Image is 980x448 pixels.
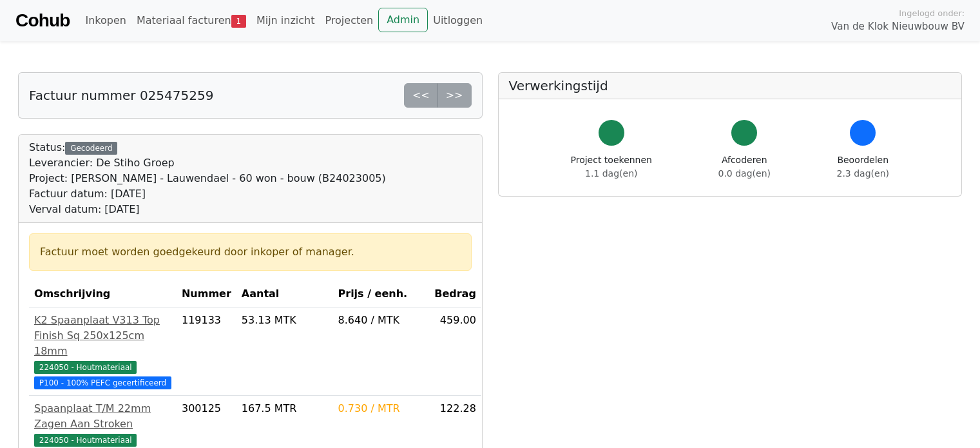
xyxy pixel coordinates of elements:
div: Afcoderen [718,153,771,180]
span: Ingelogd onder: [899,7,965,19]
th: Omschrijving [29,281,177,307]
div: 8.640 / MTK [338,313,425,328]
th: Aantal [236,281,333,307]
div: Verval datum: [DATE] [29,202,386,217]
a: Cohub [15,5,70,36]
span: 0.0 dag(en) [718,168,771,179]
a: Materiaal facturen1 [131,8,251,34]
span: P100 - 100% PEFC gecertificeerd [34,376,171,389]
th: Prijs / eenh. [333,281,430,307]
div: Project: [PERSON_NAME] - Lauwendael - 60 won - bouw (B24023005) [29,171,386,186]
div: K2 Spaanplaat V313 Top Finish Sq 250x125cm 18mm [34,313,171,359]
span: 2.3 dag(en) [837,168,889,179]
div: 0.730 / MTR [338,401,425,416]
a: Spaanplaat T/M 22mm Zagen Aan Stroken224050 - Houtmateriaal [34,401,171,447]
h5: Verwerkingstijd [509,78,952,93]
span: 1.1 dag(en) [585,168,637,179]
a: Mijn inzicht [251,8,320,34]
div: 167.5 MTR [242,401,328,416]
div: Spaanplaat T/M 22mm Zagen Aan Stroken [34,401,171,432]
div: Leverancier: De Stiho Groep [29,155,386,171]
div: Factuur moet worden goedgekeurd door inkoper of manager. [40,244,461,260]
a: Projecten [320,8,378,34]
span: 224050 - Houtmateriaal [34,361,137,374]
a: Admin [378,8,428,32]
h5: Factuur nummer 025475259 [29,88,213,103]
div: 53.13 MTK [242,313,328,328]
th: Bedrag [429,281,481,307]
a: Inkopen [80,8,131,34]
span: 224050 - Houtmateriaal [34,434,137,447]
div: Beoordelen [837,153,889,180]
div: Project toekennen [571,153,652,180]
span: Van de Klok Nieuwbouw BV [831,19,965,34]
a: Uitloggen [428,8,488,34]
th: Nummer [177,281,236,307]
div: Factuur datum: [DATE] [29,186,386,202]
div: Status: [29,140,386,217]
div: Gecodeerd [65,142,117,155]
a: K2 Spaanplaat V313 Top Finish Sq 250x125cm 18mm224050 - Houtmateriaal P100 - 100% PEFC gecertific... [34,313,171,390]
td: 119133 [177,307,236,396]
td: 459.00 [429,307,481,396]
span: 1 [231,15,246,28]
